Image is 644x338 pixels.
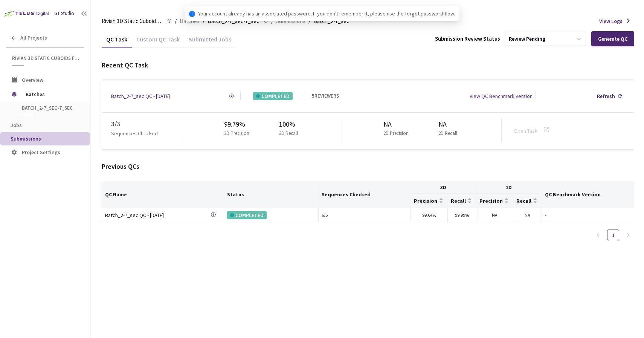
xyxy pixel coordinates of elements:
[411,181,476,194] th: 3D
[175,17,177,26] li: /
[599,17,623,25] span: View Logs
[598,36,627,42] div: Generate QC
[224,119,252,130] div: 99.79%
[12,55,79,61] span: Rivian 3D Static Cuboids fixed[2024-25]
[279,130,298,137] p: 3D Recall
[451,198,466,204] span: Recall
[545,212,631,219] div: -
[411,194,448,208] th: Precision
[596,233,600,237] span: left
[322,212,407,219] div: 6 / 6
[111,92,170,100] a: Batch_2-7_sec QC - [DATE]
[279,119,301,130] div: 100%
[592,229,604,241] button: left
[319,181,411,208] th: Sequences Checked
[626,233,630,237] span: right
[184,35,236,48] div: Submitted Jobs
[26,87,77,102] span: Batches
[22,149,60,156] span: Project Settings
[438,130,457,137] p: 2D Recall
[102,17,163,26] span: Rivian 3D Static Cuboids fixed[2024-25]
[509,35,545,43] div: Review Pending
[542,181,634,208] th: QC Benchmark Version
[189,11,195,17] span: info-circle
[622,229,634,241] button: right
[414,198,437,204] span: Precision
[54,10,74,17] div: GT Studio
[22,76,43,83] span: Overview
[102,60,634,70] div: Recent QC Task
[253,92,293,100] div: COMPLETED
[11,135,41,142] span: Submissions
[132,35,184,48] div: Custom QC Task
[102,161,634,172] div: Previous QCs
[592,229,604,241] li: Previous Page
[383,119,412,130] div: NA
[411,208,448,223] td: 99.64%
[476,208,513,223] td: NA
[102,181,224,208] th: QC Name
[383,130,409,137] p: 2D Precision
[111,119,183,129] div: 3 / 3
[513,208,542,223] td: NA
[224,130,249,137] p: 3D Precision
[622,229,634,241] li: Next Page
[11,122,22,128] span: Jobs
[597,92,615,100] div: Refresh
[479,198,503,204] span: Precision
[105,211,211,220] a: Batch_2-7_sec QC - [DATE]
[607,229,619,241] li: 1
[102,35,132,48] div: QC Task
[178,17,201,25] a: Batches
[516,198,531,204] span: Recall
[448,194,476,208] th: Recall
[22,105,78,111] span: Batch_2-7_sec-7_sec
[448,208,476,223] td: 99.99%
[224,181,319,208] th: Status
[476,181,542,194] th: 2D
[607,229,619,241] a: 1
[438,119,460,130] div: NA
[435,34,500,43] div: Submission Review Status
[513,194,542,208] th: Recall
[312,92,339,100] div: 5 REVIEWERS
[111,129,158,138] p: Sequences Checked
[198,9,455,18] span: Your account already has an associated password. If you don't remember it, please use the forgot ...
[275,17,307,25] a: Submissions
[180,17,200,26] span: Batches
[514,127,537,134] a: Open Task
[470,92,533,100] div: View QC Benchmark Version
[476,194,513,208] th: Precision
[20,35,47,41] span: All Projects
[227,211,267,219] div: COMPLETED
